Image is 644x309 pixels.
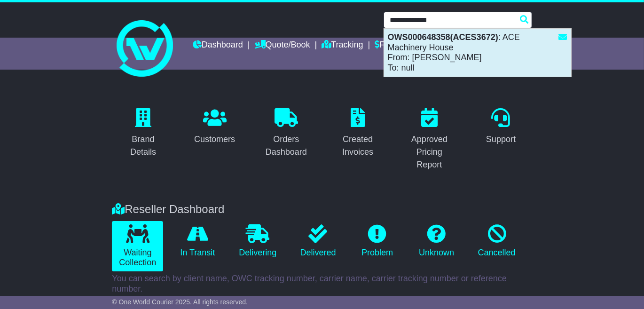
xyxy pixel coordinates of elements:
a: Orders Dashboard [255,105,317,162]
a: Problem [353,221,402,261]
a: Delivering [232,221,283,261]
a: Cancelled [471,221,523,261]
div: Approved Pricing Report [404,133,454,171]
span: © One World Courier 2025. All rights reserved. [112,298,248,306]
a: Waiting Collection [112,221,163,271]
p: You can search by client name, OWC tracking number, carrier name, carrier tracking number or refe... [112,274,532,294]
a: Brand Details [112,105,174,162]
a: Created Invoices [327,105,389,162]
div: Orders Dashboard [261,133,311,158]
a: Delivered [293,221,343,261]
a: Approved Pricing Report [398,105,460,174]
div: Support [486,133,516,146]
div: Customers [194,133,235,146]
div: Created Invoices [333,133,383,158]
a: Support [480,105,522,149]
div: : ACE Machinery House From: [PERSON_NAME] To: null [384,29,571,77]
a: In Transit [173,221,222,261]
div: Reseller Dashboard [107,203,536,216]
a: Customers [188,105,241,149]
a: Tracking [322,38,363,54]
a: Unknown [412,221,462,261]
a: Quote/Book [255,38,310,54]
a: Financials [375,38,417,54]
div: Brand Details [118,133,168,158]
a: Dashboard [193,38,243,54]
strong: OWS000648358(ACES3672) [388,32,498,42]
